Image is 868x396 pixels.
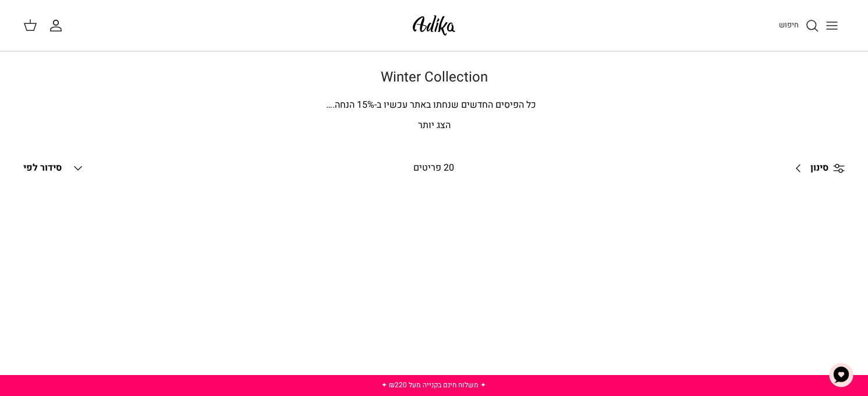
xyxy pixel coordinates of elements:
img: Adika IL [409,12,459,39]
a: ✦ משלוח חינם בקנייה מעל ₪220 ✦ [381,380,486,390]
button: צ'אט [824,358,859,393]
a: סינון [787,154,845,182]
span: כל הפיסים החדשים שנחתו באתר עכשיו ב- [374,98,536,112]
a: החשבון שלי [49,19,68,33]
span: % הנחה. [326,98,374,112]
div: 20 פריטים [335,161,532,176]
button: סידור לפי [23,155,85,181]
span: סידור לפי [23,161,62,175]
span: 15 [357,98,367,112]
p: הצג יותר [27,118,842,133]
span: חיפוש [779,19,799,30]
h1: Winter Collection [27,69,842,86]
a: חיפוש [779,19,819,33]
button: Toggle menu [819,13,845,38]
span: סינון [810,161,828,176]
